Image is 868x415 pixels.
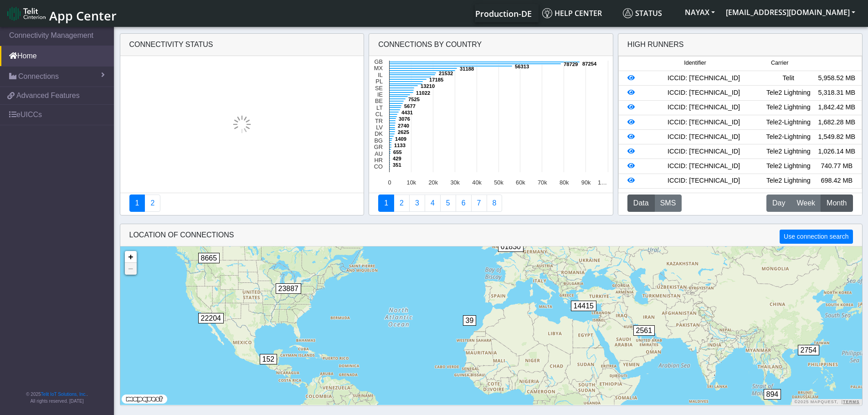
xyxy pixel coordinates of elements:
text: BG [375,137,383,144]
text: 7525 [408,97,420,102]
span: Month [827,198,847,209]
div: 5,318.31 MB [812,88,861,98]
div: Connectivity status [120,34,364,56]
text: 655 [393,149,402,155]
text: 1133 [394,143,406,148]
div: LOCATION OF CONNECTIONS [120,224,862,246]
img: status.svg [623,8,633,18]
span: App Center [49,7,117,24]
div: Connections By Country [369,34,613,56]
text: BE [375,97,383,104]
text: 80k [560,179,569,186]
text: IL [378,72,383,78]
div: ICCID: [TECHNICAL_ID] [643,73,764,83]
text: 1409 [395,136,406,142]
button: Data [627,195,655,212]
text: LV [376,124,383,131]
span: Day [772,198,785,209]
div: High Runners [627,39,684,50]
button: [EMAIL_ADDRESS][DOMAIN_NAME] [720,4,861,20]
div: ICCID: [TECHNICAL_ID] [643,132,764,142]
div: ICCID: [TECHNICAL_ID] [643,147,764,157]
a: Telit IoT Solutions, Inc. [41,392,87,397]
text: LT [376,104,383,111]
div: 2561 [633,325,670,353]
text: GB [375,58,383,65]
span: 2561 [633,325,655,336]
text: 1… [598,179,607,186]
div: 1,682.28 MB [812,118,861,128]
div: Telit [764,73,812,83]
text: 70k [538,179,547,186]
text: 78729 [564,61,578,67]
div: 1,549.82 MB [812,132,861,142]
text: 11022 [416,90,430,96]
span: Advanced Features [16,90,80,101]
div: 698.42 MB [812,176,861,186]
text: 40k [472,179,482,186]
a: Zoom out [125,263,137,275]
a: 14 Days Trend [456,195,472,212]
div: ICCID: [TECHNICAL_ID] [643,161,764,171]
img: loading.gif [233,115,251,133]
text: 4431 [401,110,413,115]
div: 39 [463,315,481,343]
text: 10k [407,179,416,186]
div: 1,026.14 MB [812,147,861,157]
text: MX [374,65,383,72]
span: 14415 [571,301,597,311]
a: Not Connected for 30 days [487,195,503,212]
span: 8665 [198,253,220,263]
text: AU [375,150,383,157]
a: Your current platform instance [475,4,531,22]
text: 2625 [398,129,409,135]
text: SE [375,85,383,92]
span: 39 [463,315,477,326]
div: Tele2 Lightning [764,161,812,171]
div: Tele2 Lightning [764,102,812,113]
span: Carrier [771,59,788,67]
div: 5,958.52 MB [812,73,861,83]
text: 90k [581,179,591,186]
text: 3076 [399,116,410,122]
div: Tele2 Lightning [764,176,812,186]
a: Deployment status [144,195,160,212]
div: Tele2 Lightning [764,88,812,98]
a: Connections By Carrier [425,195,441,212]
text: 13210 [421,83,435,89]
span: 894 [764,389,781,400]
text: IE [377,91,383,98]
button: Week [791,195,821,212]
text: 56313 [515,64,529,69]
a: Status [619,4,679,22]
text: 2740 [398,123,409,128]
img: logo-telit-cinterion-gw-new.png [7,6,46,21]
text: 429 [393,156,401,161]
a: Help center [539,4,619,22]
button: Month [821,195,853,212]
text: 20k [429,179,438,186]
text: 0 [388,179,391,186]
text: 31188 [460,66,474,72]
img: knowledge.svg [542,8,552,18]
div: ICCID: [TECHNICAL_ID] [643,176,764,186]
a: Connectivity status [129,195,145,212]
a: Zoom in [125,251,137,263]
text: 87254 [582,61,597,67]
span: Help center [542,8,602,18]
text: 21532 [439,71,453,76]
span: Connections [18,71,59,82]
text: 17185 [429,77,443,82]
div: 740.77 MB [812,161,861,171]
div: Tele2-Lightning [764,132,812,142]
a: Terms [843,400,860,404]
nav: Summary paging [378,195,604,212]
text: HR [375,157,383,164]
button: SMS [654,195,682,212]
a: Connections By Country [378,195,394,212]
span: Week [796,198,815,209]
span: 2754 [798,345,820,355]
text: CL [375,111,383,118]
div: 1,842.42 MB [812,102,861,113]
button: Day [766,195,791,212]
